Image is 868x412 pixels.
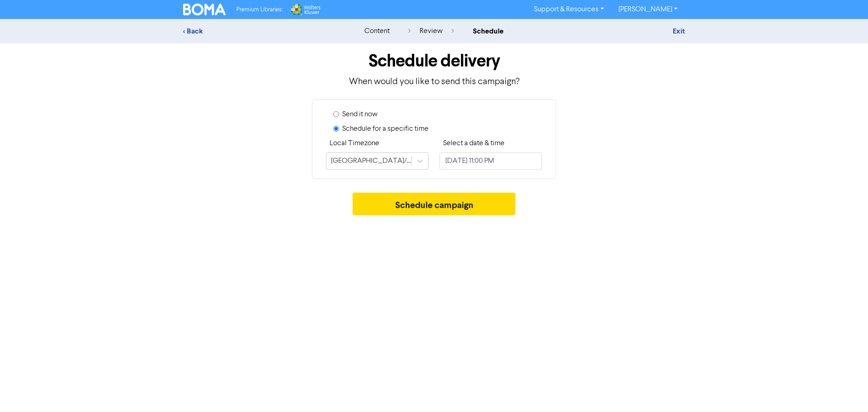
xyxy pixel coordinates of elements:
[331,156,412,166] div: [GEOGRAPHIC_DATA]/[GEOGRAPHIC_DATA]
[473,26,504,37] div: schedule
[183,51,685,71] h1: Schedule delivery
[673,27,685,36] a: Exit
[330,138,379,149] label: Local Timezone
[183,75,685,89] p: When would you like to send this campaign?
[183,4,226,15] img: BOMA Logo
[236,7,283,13] span: Premium Libraries:
[364,26,390,37] div: content
[183,26,341,37] div: < Back
[439,152,542,170] input: Click to select a date
[611,2,685,17] a: [PERSON_NAME]
[443,138,505,149] label: Select a date & time
[353,193,516,215] button: Schedule campaign
[342,109,377,120] label: Send it now
[342,123,429,134] label: Schedule for a specific time
[527,2,611,17] a: Support & Resources
[290,4,321,15] img: Wolters Kluwer
[823,369,868,412] iframe: Chat Widget
[408,26,454,37] div: review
